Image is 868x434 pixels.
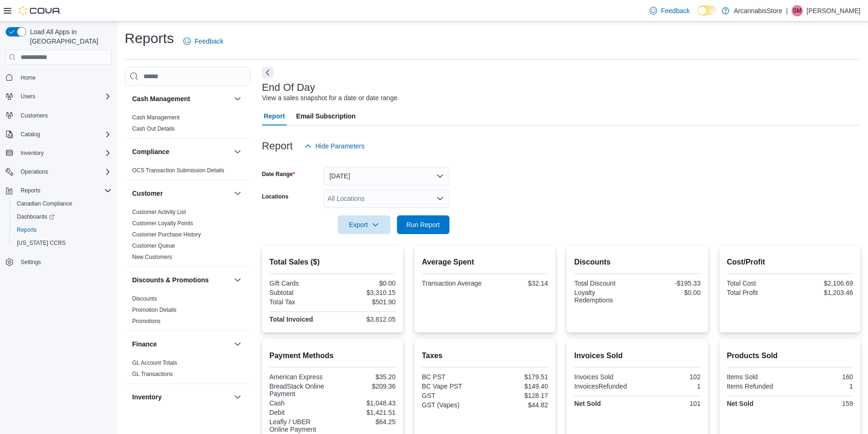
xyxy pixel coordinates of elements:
[727,289,788,296] div: Total Profit
[727,383,788,390] div: Items Refunded
[436,195,444,202] button: Open list of options
[17,91,39,102] button: Users
[21,131,40,138] span: Catalog
[334,409,396,416] div: $1,421.51
[334,399,396,407] div: $1,048.43
[132,167,224,174] a: OCS Transaction Submission Details
[21,112,48,119] span: Customers
[334,280,396,287] div: $0.00
[661,6,689,15] span: Feedback
[17,257,45,268] a: Settings
[574,383,636,390] div: InvoicesRefunded
[646,1,693,20] a: Feedback
[132,114,180,121] a: Cash Management
[2,184,115,197] button: Reports
[132,339,230,349] button: Finance
[132,94,190,103] h3: Cash Management
[269,350,396,361] h2: Payment Methods
[125,165,251,180] div: Compliance
[21,93,35,100] span: Users
[792,373,853,381] div: 160
[132,359,177,367] span: GL Account Totals
[13,237,69,249] a: [US_STATE] CCRS
[269,316,313,323] strong: Total Invoiced
[792,289,853,296] div: $1,203.46
[21,149,44,157] span: Inventory
[727,280,788,287] div: Total Cost
[132,167,224,174] span: OCS Transaction Submission Details
[132,125,175,132] a: Cash Out Details
[132,243,175,249] a: Customer Queue
[269,280,331,287] div: Gift Cards
[132,242,175,250] span: Customer Queue
[487,383,548,390] div: $149.40
[17,226,37,234] span: Reports
[2,147,115,160] button: Inventory
[639,383,701,390] div: 1
[125,112,251,138] div: Cash Management
[17,71,112,83] span: Home
[334,316,396,323] div: $3,812.05
[21,258,41,266] span: Settings
[132,208,186,216] span: Customer Activity List
[324,167,449,185] button: [DATE]
[180,32,227,51] a: Feedback
[727,400,754,407] strong: Net Sold
[132,295,157,302] span: Discounts
[262,93,399,103] div: View a sales snapshot for a date or date range.
[132,147,230,156] button: Compliance
[132,147,169,156] h3: Compliance
[17,72,39,83] a: Home
[132,339,157,349] h3: Finance
[422,383,483,390] div: BC Vape PST
[132,360,177,366] a: GL Account Totals
[639,280,701,287] div: -$195.33
[2,109,115,122] button: Customers
[132,317,161,325] span: Promotions
[422,257,548,268] h2: Average Spent
[132,253,172,261] span: New Customers
[125,29,174,48] h1: Reports
[132,114,180,121] span: Cash Management
[487,373,548,381] div: $179.51
[344,215,385,234] span: Export
[232,146,243,157] button: Compliance
[269,383,331,397] div: BreadStack Online Payment
[17,110,112,121] span: Customers
[21,168,48,176] span: Operations
[792,280,853,287] div: $2,106.69
[17,166,112,177] span: Operations
[19,6,61,15] img: Cova
[232,391,243,403] button: Inventory
[269,373,331,381] div: American Express
[487,392,548,399] div: $128.17
[422,350,548,361] h2: Taxes
[269,257,396,268] h2: Total Sales ($)
[422,373,483,381] div: BC PST
[574,400,601,407] strong: Net Sold
[9,197,115,210] button: Canadian Compliance
[727,373,788,381] div: Items Sold
[9,236,115,250] button: [US_STATE] CCRS
[232,274,243,286] button: Discounts & Promotions
[807,5,861,16] p: [PERSON_NAME]
[574,280,636,287] div: Total Discount
[2,165,115,178] button: Operations
[232,338,243,350] button: Finance
[9,210,115,223] a: Dashboards
[334,289,396,296] div: $3,310.15
[262,140,293,152] h3: Report
[132,125,175,132] span: Cash Out Details
[697,15,698,16] span: Dark Mode
[132,94,230,103] button: Cash Management
[132,370,173,378] span: GL Transactions
[422,401,483,409] div: GST (Vapes)
[13,198,76,209] a: Canadian Compliance
[17,110,52,121] a: Customers
[132,275,230,285] button: Discounts & Promotions
[132,231,201,238] span: Customer Purchase History
[334,418,396,426] div: $64.25
[132,295,157,302] a: Discounts
[639,400,701,407] div: 101
[132,220,193,227] span: Customer Loyalty Points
